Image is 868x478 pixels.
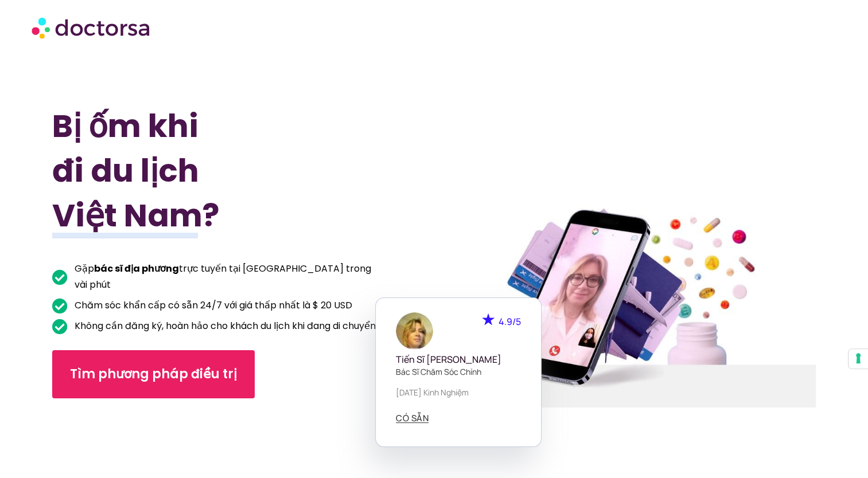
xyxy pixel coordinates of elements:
[52,350,255,398] a: Tìm phương pháp điều trị
[70,365,237,383] span: Tìm phương pháp điều trị
[396,386,521,398] p: [DATE] kinh nghiệm
[72,297,352,314] span: Chăm sóc khẩn cấp có sẵn 24/7 với giá thấp nhất là $ 20 USD
[848,349,868,369] button: Your consent preferences for tracking technologies
[52,104,377,238] h1: Bị ốm khi đi du lịch Việt Nam?
[72,261,377,293] span: Gặp trực tuyến tại [GEOGRAPHIC_DATA] trong vài phút
[94,262,179,275] b: bác sĩ địa phương
[72,318,376,334] span: Không cần đăng ký, hoàn hảo cho khách du lịch khi đang di chuyển
[396,414,429,422] span: CÓ SẴN
[396,366,521,378] p: Bác sĩ chăm sóc chính
[499,315,521,328] span: 4.9/5
[396,354,521,365] h5: Tiến sĩ [PERSON_NAME]
[396,414,429,423] a: CÓ SẴN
